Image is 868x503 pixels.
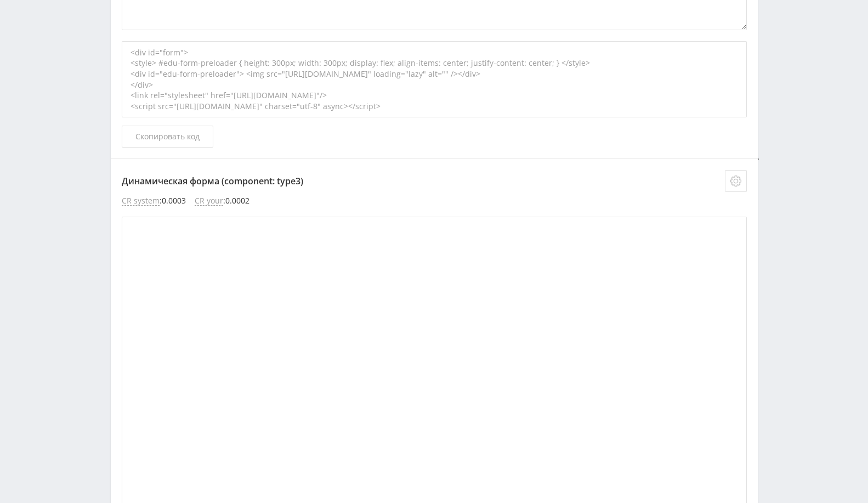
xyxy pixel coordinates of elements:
[195,196,223,206] span: CR your
[122,126,213,148] button: Скопировать код
[758,159,759,160] textarea: <div id="form"> <style> #edu-form-preloader { height: 300px; width: 300px; display: flex; align-i...
[122,170,747,192] p: Динамическая форма (component: type3)
[135,132,200,141] span: Скопировать код
[122,41,747,118] div: <div id="form"> <style> #edu-form-preloader { height: 300px; width: 300px; display: flex; align-i...
[122,196,160,206] span: CR system
[122,196,186,206] li: : 0.0003
[195,196,249,206] li: : 0.0002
